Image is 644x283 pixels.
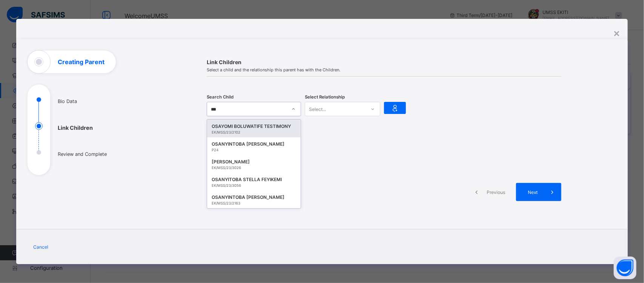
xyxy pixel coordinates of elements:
span: Previous [486,189,506,195]
div: OSANYITOBA STELLA FEYIKEMI [212,176,296,183]
div: × [613,26,620,39]
span: Select Relationship [305,94,345,100]
div: EK/MSS/23/3056 [212,183,296,188]
span: Cancel [33,244,48,250]
span: Link Children [207,59,561,65]
div: P24 [212,148,296,152]
div: [PERSON_NAME] [212,158,296,166]
div: EK/MSS/23/2163 [212,201,296,205]
div: OSAYOMI BOLUWATIFE TESTIMONY [212,123,296,130]
div: Select... [309,102,326,116]
div: OSANYINTOBA [PERSON_NAME] [212,140,296,148]
div: EK/MSS/23/2102 [212,130,296,134]
h1: Creating Parent [58,59,105,65]
span: Next [522,189,543,195]
div: OSANYINTOBA [PERSON_NAME] [212,194,296,201]
div: EK/MSS/23/3026 [212,166,296,170]
span: Search Child [207,94,234,100]
div: Creating Parent [16,39,628,264]
span: Select a child and the relationship this parent has with the Children. [207,67,561,72]
button: Open asap [614,257,636,279]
